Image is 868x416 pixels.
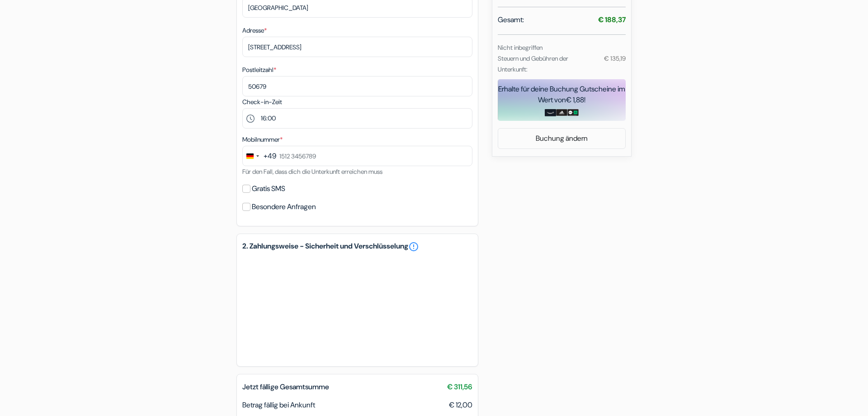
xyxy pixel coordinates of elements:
[242,65,276,75] label: Postleitzahl
[567,109,579,116] img: uber-uber-eats-card.png
[449,400,472,411] span: € 12,00
[498,84,626,105] div: Erhalte für deine Buchung Gutscheine im Wert von !
[498,14,524,25] span: Gesamt:
[243,146,276,166] button: Change country, selected Germany (+49)
[498,43,542,52] small: Nicht inbegriffen
[242,146,472,166] input: 1512 3456789
[241,254,474,361] iframe: Sicherer Eingaberahmen für Zahlungen
[408,241,419,252] a: error_outline
[242,135,283,144] label: Mobilnummer
[242,382,329,392] span: Jetzt fällige Gesamtsumme
[545,109,556,116] img: amazon-card-no-text.png
[604,54,626,62] small: € 135,19
[264,151,276,162] div: +49
[242,97,282,107] label: Check-in-Zeit
[566,95,584,105] span: € 1,88
[556,109,567,116] img: adidas-card.png
[252,201,316,213] label: Besondere Anfragen
[242,400,315,410] span: Betrag fällig bei Ankunft
[498,130,625,147] a: Buchung ändern
[447,382,472,392] span: € 311,56
[242,167,382,176] small: Für den Fall, dass dich die Unterkunft erreichen muss
[598,15,626,24] strong: € 188,37
[498,54,568,73] small: Steuern und Gebühren der Unterkunft:
[242,241,472,252] h5: 2. Zahlungsweise - Sicherheit und Verschlüsselung
[242,26,267,35] label: Adresse
[252,182,285,195] label: Gratis SMS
